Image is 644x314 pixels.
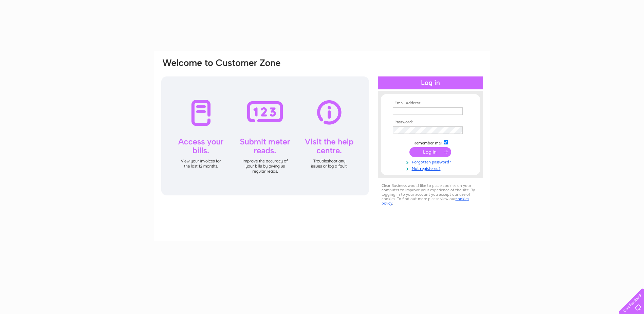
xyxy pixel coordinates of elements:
[391,139,470,146] td: Remember me?
[378,180,483,209] div: Clear Business would like to place cookies on your computer to improve your experience of the sit...
[391,101,470,106] th: Email Address:
[409,147,451,157] input: Submit
[393,158,470,165] a: Forgotten password?
[382,196,469,206] a: cookies policy
[391,120,470,125] th: Password:
[393,165,470,171] a: Not registered?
